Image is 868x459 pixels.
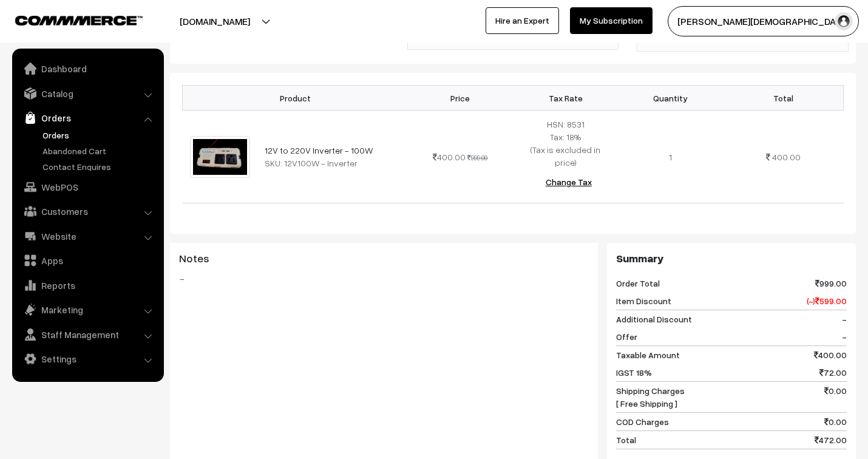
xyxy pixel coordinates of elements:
span: 400.00 [814,348,847,361]
span: Additional Discount [616,313,692,325]
a: Hire an Expert [486,7,559,34]
div: SKU: 12V100W - Inverter [265,157,401,169]
span: 72.00 [819,366,847,379]
span: 472.00 [815,433,847,446]
span: (-) 599.00 [807,294,847,307]
span: Order Total [616,277,660,290]
a: Dashboard [15,58,160,80]
a: Customers [15,200,160,222]
button: [DOMAIN_NAME] [137,6,293,36]
a: COMMMERCE [15,12,121,27]
span: COD Charges [616,415,669,428]
a: Orders [15,107,160,129]
span: 0.00 [824,384,847,410]
span: IGST 18% [616,366,652,379]
h3: Summary [616,252,847,265]
span: HSN: 8531 Tax: 18% (Tax is excluded in price) [531,119,600,168]
a: My Subscription [570,7,653,34]
a: Contact Enquires [39,160,160,173]
span: 0.00 [824,415,847,428]
button: [PERSON_NAME][DEMOGRAPHIC_DATA] [668,6,859,36]
strike: 999.00 [467,154,487,161]
th: Product [183,86,408,110]
th: Tax Rate [513,86,618,110]
img: user [835,12,853,30]
a: Reports [15,274,160,296]
th: Total [724,86,844,110]
th: Price [408,86,513,110]
span: 1 [669,152,672,162]
span: Item Discount [616,294,671,307]
span: Offer [616,330,637,343]
h3: Notes [179,252,589,265]
a: Orders [39,129,160,141]
img: COMMMERCE [15,16,143,25]
button: Change Tax [536,169,602,195]
a: Marketing [15,299,160,321]
span: - [842,313,847,325]
span: Total [616,433,636,446]
a: Settings [15,348,160,370]
span: - [842,330,847,343]
a: Apps [15,250,160,271]
span: 400.00 [433,152,466,162]
a: Abandoned Cart [39,144,160,157]
span: Shipping Charges [ Free Shipping ] [616,384,685,410]
span: Taxable Amount [616,348,680,361]
a: 12V to 220V Inverter - 100W [265,145,373,155]
blockquote: - [179,271,589,286]
a: WebPOS [15,176,160,198]
img: 12V DC inverter.jpeg [190,136,251,178]
span: 999.00 [815,277,847,290]
a: Website [15,225,160,247]
a: Staff Management [15,324,160,345]
span: 400.00 [772,152,801,162]
th: Quantity [618,86,723,110]
a: Catalog [15,83,160,104]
